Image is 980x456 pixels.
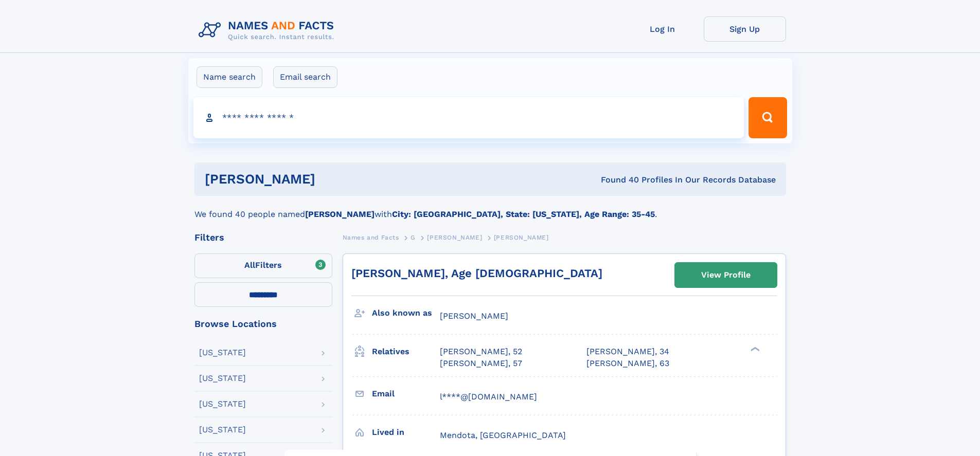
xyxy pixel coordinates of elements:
[199,426,246,434] div: [US_STATE]
[305,209,375,219] b: [PERSON_NAME]
[749,97,787,138] button: Search Button
[411,231,416,244] a: G
[372,385,440,403] h3: Email
[586,346,669,357] a: [PERSON_NAME], 34
[586,358,669,369] a: [PERSON_NAME], 63
[194,16,343,44] img: Logo Names and Facts
[194,233,332,242] div: Filters
[748,346,760,353] div: ❯
[194,196,786,221] div: We found 40 people named with .
[411,234,416,241] span: G
[392,209,655,219] b: City: [GEOGRAPHIC_DATA], State: [US_STATE], Age Range: 35-45
[194,319,332,329] div: Browse Locations
[440,311,508,321] span: [PERSON_NAME]
[621,16,704,42] a: Log In
[194,253,332,278] label: Filters
[701,263,751,287] div: View Profile
[244,260,255,270] span: All
[427,234,482,241] span: [PERSON_NAME]
[199,374,246,382] div: [US_STATE]
[494,234,549,241] span: [PERSON_NAME]
[197,66,262,88] label: Name search
[273,66,337,88] label: Email search
[372,304,440,322] h3: Also known as
[675,263,777,287] a: View Profile
[458,174,776,186] div: Found 40 Profiles In Our Records Database
[440,346,522,357] a: [PERSON_NAME], 52
[372,424,440,441] h3: Lived in
[205,173,458,186] h1: [PERSON_NAME]
[199,349,246,357] div: [US_STATE]
[440,430,566,440] span: Mendota, [GEOGRAPHIC_DATA]
[351,267,602,280] a: [PERSON_NAME], Age [DEMOGRAPHIC_DATA]
[704,16,786,42] a: Sign Up
[427,231,482,244] a: [PERSON_NAME]
[440,358,522,369] a: [PERSON_NAME], 57
[193,97,744,138] input: search input
[372,343,440,360] h3: Relatives
[199,400,246,408] div: [US_STATE]
[343,231,399,244] a: Names and Facts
